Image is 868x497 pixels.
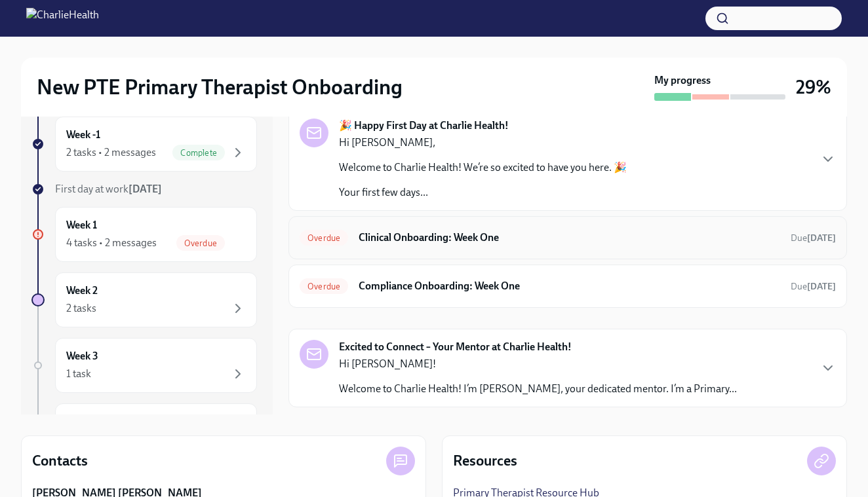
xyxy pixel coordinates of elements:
[807,281,836,292] strong: [DATE]
[128,183,162,195] strong: [DATE]
[66,284,98,298] h6: Week 2
[66,367,91,381] div: 1 task
[55,183,162,195] span: First day at work
[66,218,97,232] h6: Week 1
[791,232,836,244] span: Due
[37,74,403,100] h2: New PTE Primary Therapist Onboarding
[300,282,348,291] span: Overdue
[300,233,348,243] span: Overdue
[66,236,157,250] div: 4 tasks • 2 messages
[31,272,257,327] a: Week 22 tasks
[453,451,517,471] h4: Resources
[339,382,737,396] p: Welcome to Charlie Health! I’m [PERSON_NAME], your dedicated mentor. I’m a Primary...
[791,281,836,292] span: Due
[339,357,737,371] p: Hi [PERSON_NAME]!
[807,232,836,244] strong: [DATE]
[359,230,780,245] h6: Clinical Onboarding: Week One
[791,232,836,244] span: August 23rd, 2025 09:00
[339,136,627,150] p: Hi [PERSON_NAME],
[339,119,509,133] strong: 🎉 Happy First Day at Charlie Health!
[176,238,225,248] span: Overdue
[31,207,257,262] a: Week 14 tasks • 2 messagesOverdue
[300,227,836,248] a: OverdueClinical Onboarding: Week OneDue[DATE]
[172,148,225,158] span: Complete
[359,279,780,293] h6: Compliance Onboarding: Week One
[339,185,627,200] p: Your first few days...
[32,451,88,471] h4: Contacts
[31,117,257,172] a: Week -12 tasks • 2 messagesComplete
[339,160,627,175] p: Welcome to Charlie Health! We’re so excited to have you here. 🎉
[300,276,836,297] a: OverdueCompliance Onboarding: Week OneDue[DATE]
[66,145,156,160] div: 2 tasks • 2 messages
[66,349,98,363] h6: Week 3
[654,73,711,88] strong: My progress
[66,301,96,316] div: 2 tasks
[339,340,572,354] strong: Excited to Connect – Your Mentor at Charlie Health!
[791,280,836,293] span: August 23rd, 2025 09:00
[31,182,257,196] a: First day at work[DATE]
[31,338,257,393] a: Week 31 task
[26,8,99,29] img: CharlieHealth
[796,75,831,99] h3: 29%
[66,128,100,142] h6: Week -1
